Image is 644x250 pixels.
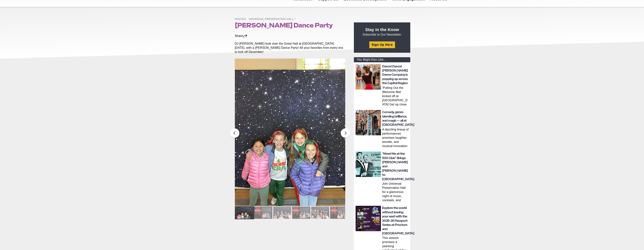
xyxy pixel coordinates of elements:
img: thumbnail: Comedy, genre-blending brilliance, and magic — all at Universal Preservation Hall [356,110,381,135]
span: Photos [235,17,248,22]
a: Photos [235,17,248,21]
a: Sign Up Here [369,41,395,48]
a: Dance! Dance! [PERSON_NAME] Dance Company is popping up across the Capital Region [382,65,408,85]
div: Share [235,34,248,38]
p: A dazzling lineup of performances promises laughter, wonder, and musical innovation in [GEOGRAPHI... [382,127,409,149]
img: thumbnail: Explore the world without leaving your seat with the 2025-26 Passport Series at Procto... [356,206,381,231]
a: “Meet Me at the 500 Club” Brings [PERSON_NAME] and [PERSON_NAME] to [GEOGRAPHIC_DATA] [382,152,414,181]
p: Join Universal Preservation Hall for a glamorous night of music, cocktails, and casino-style fun ... [382,182,409,203]
a: Explore the world without leaving your seat with the 2025-26 Passport Series at Proctors and [GEO... [382,206,414,235]
img: thumbnail: “Meet Me at the 500 Club” Brings Sinatra and Martin Vibes to Saratoga Springs [356,152,381,177]
button: Previous slide [230,128,239,138]
p: DJ [PERSON_NAME] took over the Great Hall at [GEOGRAPHIC_DATA] [DATE]. with a [PERSON_NAME] Dance... [235,42,345,54]
h1: [PERSON_NAME] Dance Party [235,22,345,29]
span: Universal Preservation Hall * [249,17,297,22]
div: You Might Also Like... [354,57,410,62]
a: Universal Preservation Hall * [249,17,297,21]
img: thumbnail: Dance! Dance! Ellen Sinopoli Dance Company is popping up across the Capital Region [356,64,381,90]
a: Comedy, genre-blending brilliance, and magic — all at [GEOGRAPHIC_DATA] [382,110,414,127]
strong: Stay in the Know [365,27,399,32]
p: ‘Putting Out the Welcome Mat’ kicked off at [GEOGRAPHIC_DATA] Get up close and personal with the ... [382,86,409,107]
button: Next slide [341,128,350,138]
p: Subscribe to Our Newsletter. [358,27,406,37]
